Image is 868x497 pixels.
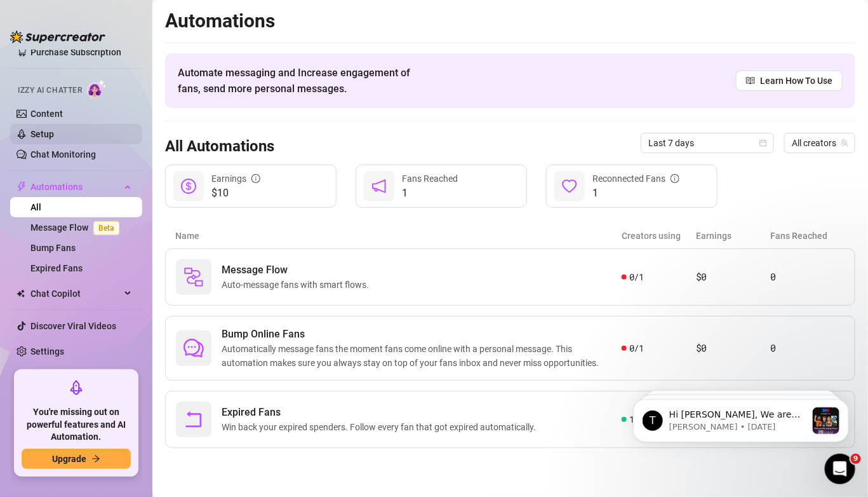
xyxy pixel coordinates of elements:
span: 0 / 1 [629,270,644,284]
span: dollar [181,179,196,194]
img: svg%3e [184,267,204,287]
a: Content [30,109,63,119]
span: $10 [211,186,260,201]
span: Automate messaging and Increase engagement of fans, send more personal messages. [178,65,422,97]
span: Bump Online Fans [222,327,622,342]
h3: All Automations [165,137,274,157]
span: rollback [184,409,204,430]
span: All creators [792,133,848,153]
span: You're missing out on powerful features and AI Automation. [22,406,131,444]
a: Settings [30,346,64,357]
div: Reconnected Fans [592,172,679,186]
a: All [30,202,41,212]
span: Fans Reached [402,174,458,184]
span: thunderbolt [17,182,27,192]
span: calendar [759,139,767,147]
span: 1 [592,186,679,201]
p: Message from Tanya, sent 5w ago [55,48,192,59]
a: Chat Monitoring [30,149,96,160]
span: read [746,76,755,85]
span: Izzy AI Chatter [18,85,82,97]
span: Automatically message fans the moment fans come online with a personal message. This automation m... [222,342,622,370]
span: 9 [851,454,861,464]
h2: Automations [165,9,855,33]
span: Last 7 days [648,133,766,153]
div: Earnings [211,172,260,186]
span: 0 / 1 [629,341,644,355]
span: notification [371,179,387,194]
button: Upgradearrow-right [22,449,131,469]
img: AI Chatter [87,79,107,98]
a: Setup [30,129,54,139]
a: Bump Fans [30,243,76,253]
article: $0 [696,269,770,285]
a: Expired Fans [30,263,83,273]
span: arrow-right [91,454,100,463]
article: Earnings [697,229,771,243]
a: Learn How To Use [736,71,843,91]
span: Hi [PERSON_NAME], We are attending XBIZ 🎉. If you’re there too, scan the QR code and drop us a me... [55,36,192,121]
span: Expired Fans [222,405,541,420]
img: Chat Copilot [17,289,25,298]
article: Creators using [622,229,696,243]
span: Upgrade [52,454,86,464]
span: Message Flow [222,262,374,278]
article: 0 [770,341,845,356]
iframe: Intercom notifications message [614,374,868,463]
span: Chat Copilot [30,283,121,304]
span: Auto-message fans with smart flows. [222,278,374,292]
span: comment [184,338,204,358]
img: logo-BBDzfeDw.svg [10,31,105,43]
span: info-circle [671,174,679,183]
a: Message FlowBeta [30,222,124,233]
span: 1 [402,186,458,201]
span: team [841,139,848,147]
article: Fans Reached [771,229,845,243]
a: Purchase Subscription [30,42,132,62]
span: Beta [93,221,119,235]
span: Automations [30,177,121,197]
span: rocket [69,380,84,395]
span: info-circle [251,174,260,183]
article: 0 [770,269,845,285]
span: Learn How To Use [760,74,832,88]
article: Name [175,229,622,243]
span: Win back your expired spenders. Follow every fan that got expired automatically. [222,420,541,434]
article: $0 [696,341,770,356]
span: heart [562,179,577,194]
a: Discover Viral Videos [30,321,116,331]
iframe: Intercom live chat [825,454,855,484]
